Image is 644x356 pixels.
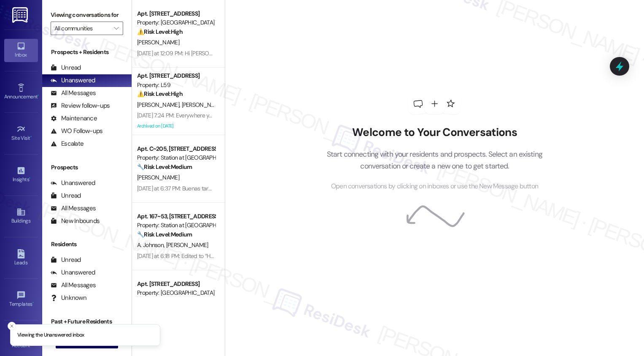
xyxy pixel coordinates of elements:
[137,18,215,27] div: Property: [GEOGRAPHIC_DATA] Townhomes
[51,217,100,226] div: New Inbounds
[30,134,32,140] span: •
[51,179,95,188] div: Unanswered
[314,148,555,172] p: Start connecting with your residents and prospects. Select an existing conversation or create a n...
[137,28,183,35] strong: ⚠️ Risk Level: High
[42,48,132,57] div: Prospects + Residents
[51,63,81,72] div: Unread
[137,144,215,153] div: Apt. C~205, [STREET_ADDRESS]
[4,329,38,352] a: Account
[51,293,86,302] div: Unknown
[4,288,38,311] a: Templates •
[137,9,215,18] div: Apt. [STREET_ADDRESS]
[38,92,39,98] span: •
[32,300,34,306] span: •
[4,205,38,228] a: Buildings
[51,8,123,22] label: Viewing conversations for
[137,212,215,221] div: Apt. 167~53, [STREET_ADDRESS]
[51,268,95,277] div: Unanswered
[51,139,84,148] div: Escalate
[42,163,132,172] div: Prospects
[51,89,96,98] div: All Messages
[4,122,38,145] a: Site Visit •
[137,252,559,260] div: [DATE] at 6:18 PM: Edited to “Hey, I got the email for patio inspections. We are in a townhome . ...
[42,240,132,249] div: Residents
[51,281,96,290] div: All Messages
[51,101,110,110] div: Review follow-ups
[137,81,215,90] div: Property: L59
[331,181,538,192] span: Open conversations by clicking on inboxes or use the New Message button
[17,332,84,339] p: Viewing the Unanswered inbox
[137,221,215,230] div: Property: Station at [GEOGRAPHIC_DATA][PERSON_NAME]
[42,317,132,326] div: Past + Future Residents
[137,174,179,181] span: [PERSON_NAME]
[137,185,565,192] div: [DATE] at 6:37 PM: Buenas tardes [PERSON_NAME], deseo que me confírmeme si es necesario remover u...
[137,231,192,238] strong: 🔧 Risk Level: Medium
[137,71,215,80] div: Apt. [STREET_ADDRESS]
[137,153,215,162] div: Property: Station at [GEOGRAPHIC_DATA][PERSON_NAME]
[4,39,38,62] a: Inbox
[314,126,555,139] h2: Welcome to Your Conversations
[51,255,81,264] div: Unread
[136,121,216,131] div: Archived on [DATE]
[51,76,95,85] div: Unanswered
[166,241,208,249] span: [PERSON_NAME]
[8,322,16,330] button: Close toast
[51,127,102,136] div: WO Follow-ups
[12,7,30,23] img: ResiDesk Logo
[137,90,183,98] strong: ⚠️ Risk Level: High
[4,163,38,186] a: Insights •
[137,38,179,46] span: [PERSON_NAME]
[51,191,81,200] div: Unread
[137,101,182,109] span: [PERSON_NAME]
[51,114,97,123] div: Maintenance
[54,22,110,35] input: All communities
[51,204,96,213] div: All Messages
[181,101,226,109] span: [PERSON_NAME]
[4,247,38,269] a: Leads
[137,241,166,249] span: A. Johnson
[137,280,215,288] div: Apt. [STREET_ADDRESS]
[137,163,192,171] strong: 🔧 Risk Level: Medium
[114,25,119,32] i: 
[137,288,215,297] div: Property: [GEOGRAPHIC_DATA] Townhomes
[29,175,30,181] span: •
